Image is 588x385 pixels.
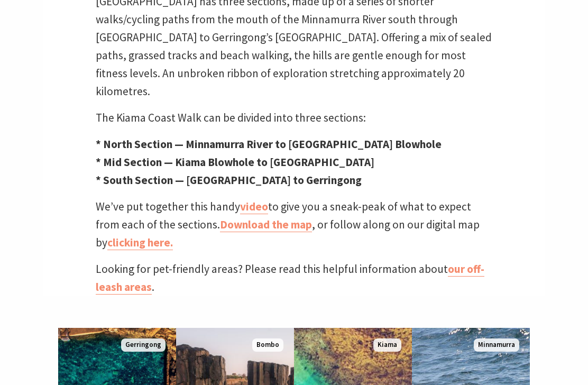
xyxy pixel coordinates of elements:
[96,109,492,127] p: The Kiama Coast Walk can be divided into three sections:
[240,199,268,214] a: video
[252,338,283,352] span: Bombo
[96,155,374,169] strong: * Mid Section — Kiama Blowhole to [GEOGRAPHIC_DATA]
[220,217,312,232] a: Download the map
[96,260,492,296] p: Looking for pet-friendly areas? Please read this helpful information about .
[474,338,519,352] span: Minnamurra
[107,235,173,250] a: clicking here.
[96,137,442,151] strong: * North Section — Minnamurra River to [GEOGRAPHIC_DATA] Blowhole
[121,338,166,352] span: Gerringong
[96,198,492,252] p: We’ve put together this handy to give you a sneak-peak of what to expect from each of the section...
[96,173,362,187] strong: * South Section — [GEOGRAPHIC_DATA] to Gerringong
[373,338,401,352] span: Kiama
